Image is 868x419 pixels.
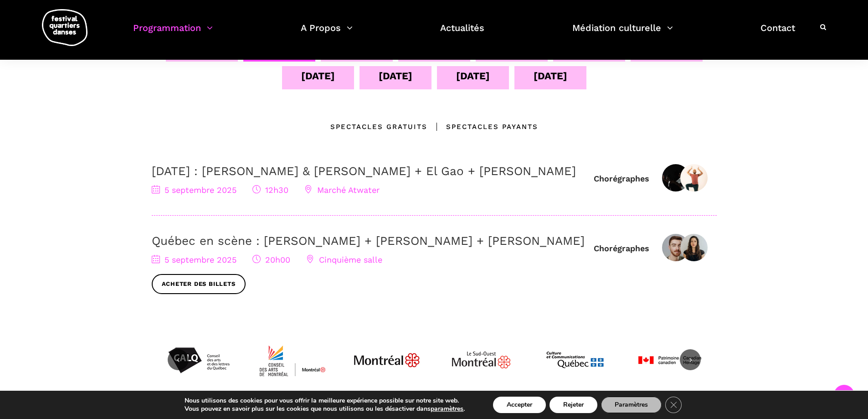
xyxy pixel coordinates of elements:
[680,164,708,191] img: Rameez Karim
[534,68,567,84] div: [DATE]
[304,185,380,195] span: Marché Atwater
[662,234,689,261] img: Zachary Bastille
[152,274,246,295] a: Acheter des billets
[601,397,662,413] button: Paramètres
[164,326,233,394] img: Calq_noir
[258,326,327,394] img: CMYK_Logo_CAMMontreal
[440,20,484,47] a: Actualités
[594,243,649,253] div: Chorégraphes
[550,397,597,413] button: Rejeter
[152,164,576,178] a: [DATE] : [PERSON_NAME] & [PERSON_NAME] + El Gao + [PERSON_NAME]
[635,326,704,394] img: patrimoinecanadien-01_0-4
[152,234,585,248] a: Québec en scène : [PERSON_NAME] + [PERSON_NAME] + [PERSON_NAME]
[42,9,87,46] img: logo-fqd-med
[541,326,609,394] img: mccq-3-3
[594,173,649,184] div: Chorégraphes
[133,20,213,47] a: Programmation
[301,20,353,47] a: A Propos
[330,121,427,132] div: Spectacles gratuits
[493,397,546,413] button: Accepter
[456,68,490,84] div: [DATE]
[152,185,236,195] span: 5 septembre 2025
[185,405,465,413] p: Vous pouvez en savoir plus sur les cookies que nous utilisons ou les désactiver dans .
[301,68,335,84] div: [DATE]
[662,164,689,191] img: Athena Lucie Assamba & Leah Danga
[760,20,795,47] a: Contact
[665,397,682,413] button: Close GDPR Cookie Banner
[185,397,465,405] p: Nous utilisons des cookies pour vous offrir la meilleure expérience possible sur notre site web.
[447,326,515,394] img: Logo_Mtl_Le_Sud-Ouest.svg_
[427,121,538,132] div: Spectacles Payants
[353,326,421,394] img: JPGnr_b
[252,185,288,195] span: 12h30
[306,255,382,264] span: Cinquième salle
[431,405,463,413] button: paramètres
[252,255,290,264] span: 20h00
[680,234,708,261] img: IMG01031-Edit
[379,68,412,84] div: [DATE]
[152,255,236,264] span: 5 septembre 2025
[572,20,673,47] a: Médiation culturelle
